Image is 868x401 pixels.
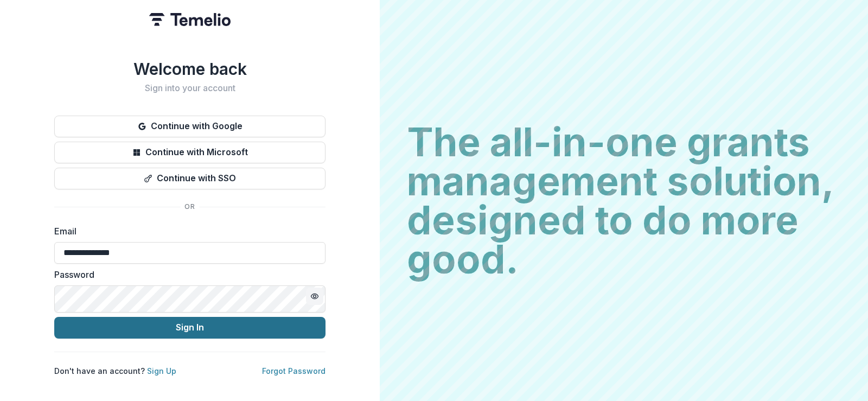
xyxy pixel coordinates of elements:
[54,116,325,137] button: Continue with Google
[306,288,323,305] button: Toggle password visibility
[54,365,176,377] p: Don't have an account?
[54,59,325,79] h1: Welcome back
[54,225,319,238] label: Email
[54,317,325,339] button: Sign In
[54,142,325,163] button: Continue with Microsoft
[54,168,325,189] button: Continue with SSO
[147,366,176,375] a: Sign Up
[262,366,325,375] a: Forgot Password
[54,83,325,93] h2: Sign into your account
[149,13,231,26] img: Temelio
[54,268,319,281] label: Password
